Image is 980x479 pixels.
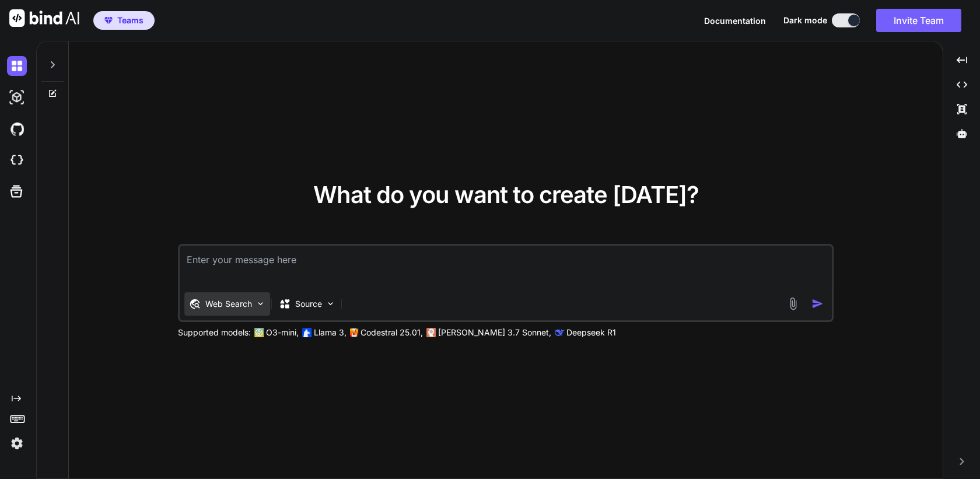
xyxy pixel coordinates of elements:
[704,15,766,27] button: Documentation
[783,15,827,26] span: Dark mode
[325,299,335,309] img: Pick Models
[254,328,264,337] img: GPT-4
[7,56,27,76] img: darkChat
[117,15,143,26] span: Teams
[313,180,699,209] span: What do you want to create [DATE]?
[350,328,358,337] img: Mistral-AI
[360,327,423,338] p: Codestral 25.01,
[314,327,346,338] p: Llama 3,
[704,16,766,26] span: Documentation
[266,327,299,338] p: O3-mini,
[876,9,961,32] button: Invite Team
[256,299,265,309] img: Pick Tools
[7,151,27,170] img: cloudideIcon
[302,328,311,337] img: Llama2
[7,433,27,453] img: settings
[104,17,113,24] img: premium
[426,328,436,337] img: claude
[786,297,800,310] img: attachment
[555,328,564,337] img: claude
[295,298,322,310] p: Source
[566,327,616,338] p: Deepseek R1
[178,327,251,338] p: Supported models:
[9,9,79,27] img: Bind AI
[7,88,27,107] img: darkAi-studio
[811,298,824,310] img: icon
[438,327,551,338] p: [PERSON_NAME] 3.7 Sonnet,
[93,11,155,30] button: premiumTeams
[205,298,252,310] p: Web Search
[7,119,27,139] img: githubDark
